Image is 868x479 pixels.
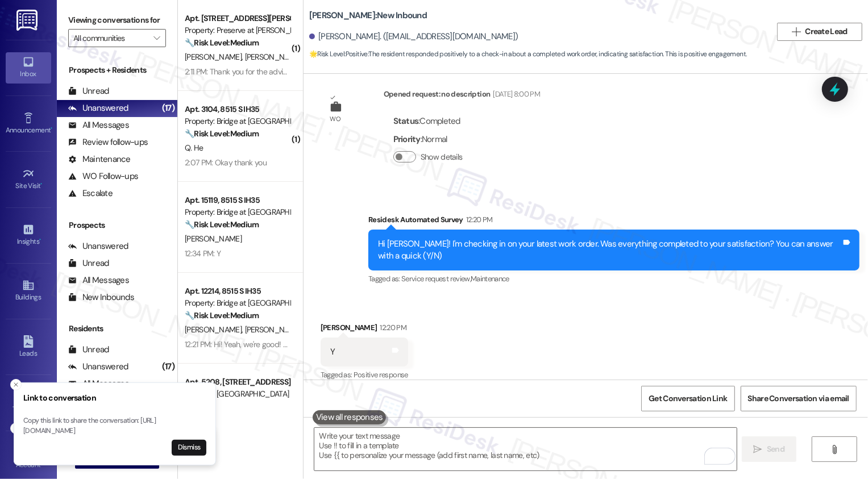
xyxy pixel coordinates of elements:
[6,443,51,474] a: Account
[10,379,22,390] button: Close toast
[51,124,52,132] span: •
[185,66,291,77] div: 2:11 PM: Thank you for the advice
[185,248,221,259] div: 12:34 PM: Y
[368,214,859,230] div: Residesk Automated Survey
[185,219,259,230] strong: 🔧 Risk Level: Medium
[68,361,128,373] div: Unanswered
[159,358,177,376] div: (17)
[185,128,259,139] strong: 🔧 Risk Level: Medium
[68,257,109,269] div: Unread
[172,440,206,456] button: Dismiss
[23,392,206,404] h3: Link to conversation
[792,27,800,36] i: 
[471,274,509,284] span: Maintenance
[321,322,408,338] div: [PERSON_NAME]
[10,423,22,434] button: Close toast
[368,270,859,287] div: Tagged as:
[6,164,51,195] a: Site Visit •
[767,443,784,455] span: Send
[68,85,109,97] div: Unread
[330,113,340,125] div: WO
[314,428,737,470] textarea: To enrich screen reader interactions, please activate Accessibility in Grammarly extension settings
[185,52,245,62] span: [PERSON_NAME]
[649,393,727,405] span: Get Conversation Link
[384,88,540,104] div: Opened request: no description
[68,240,128,252] div: Unanswered
[641,386,734,411] button: Get Conversation Link
[805,26,848,38] span: Create Lead
[185,194,290,206] div: Apt. 15119, 8515 S IH35
[57,219,177,231] div: Prospects
[68,170,138,182] div: WO Follow-ups
[321,366,408,383] div: Tagged as:
[185,376,290,388] div: Apt. 5208, [STREET_ADDRESS]
[777,23,862,41] button: Create Lead
[68,102,128,114] div: Unanswered
[185,206,290,218] div: Property: Bridge at [GEOGRAPHIC_DATA]
[68,188,113,199] div: Escalate
[354,370,408,380] span: Positive response
[830,445,839,454] i: 
[6,332,51,363] a: Leads
[185,297,290,309] div: Property: Bridge at [GEOGRAPHIC_DATA]
[41,180,43,188] span: •
[16,10,40,31] img: ResiDesk Logo
[742,436,797,462] button: Send
[309,10,427,22] b: [PERSON_NAME]: New Inbound
[185,339,619,349] div: 12:21 PM: Hi! Yeah, we're good! Thank you. I did intend to call maintenance [DATE] though. Our po...
[741,386,857,411] button: Share Conversation via email
[309,31,518,43] div: [PERSON_NAME]. ([EMAIL_ADDRESS][DOMAIN_NAME])
[68,11,166,29] label: Viewing conversations for
[68,291,134,303] div: New Inbounds
[68,274,129,286] div: All Messages
[185,388,290,400] div: Property: [GEOGRAPHIC_DATA]
[6,220,51,251] a: Insights •
[309,48,747,60] span: : The resident responded positively to a check-in about a completed work order, indicating satisf...
[185,115,290,127] div: Property: Bridge at [GEOGRAPHIC_DATA]
[185,24,290,36] div: Property: Preserve at [PERSON_NAME][GEOGRAPHIC_DATA]
[463,214,493,226] div: 12:20 PM
[244,324,301,335] span: [PERSON_NAME]
[68,119,129,131] div: All Messages
[153,34,160,43] i: 
[185,234,242,244] span: [PERSON_NAME]
[244,52,301,62] span: [PERSON_NAME]
[754,445,762,454] i: 
[68,136,148,148] div: Review follow-ups
[185,103,290,115] div: Apt. 3104, 8515 S IH35
[73,29,148,47] input: All communities
[393,115,419,127] b: Status
[393,113,467,130] div: : Completed
[401,274,471,284] span: Service request review ,
[185,143,203,153] span: Q. He
[57,323,177,335] div: Residents
[185,324,245,335] span: [PERSON_NAME]
[39,236,41,244] span: •
[6,388,51,418] a: Templates •
[490,88,540,100] div: [DATE] 8:00 PM
[393,134,421,145] b: Priority
[330,346,335,358] div: Y
[6,276,51,306] a: Buildings
[309,49,368,59] strong: 🌟 Risk Level: Positive
[748,393,849,405] span: Share Conversation via email
[185,310,259,320] strong: 🔧 Risk Level: Medium
[23,416,206,436] p: Copy this link to share the conversation: [URL][DOMAIN_NAME]
[185,285,290,297] div: Apt. 12214, 8515 S IH35
[393,131,467,148] div: : Normal
[377,322,406,334] div: 12:20 PM
[6,52,51,83] a: Inbox
[378,238,841,263] div: Hi [PERSON_NAME]! I'm checking in on your latest work order. Was everything completed to your sat...
[421,151,463,163] label: Show details
[57,64,177,76] div: Prospects + Residents
[185,13,290,24] div: Apt. [STREET_ADDRESS][PERSON_NAME]
[68,344,109,356] div: Unread
[185,157,267,168] div: 2:07 PM: Okay thank you
[159,99,177,117] div: (17)
[68,153,131,165] div: Maintenance
[185,38,259,48] strong: 🔧 Risk Level: Medium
